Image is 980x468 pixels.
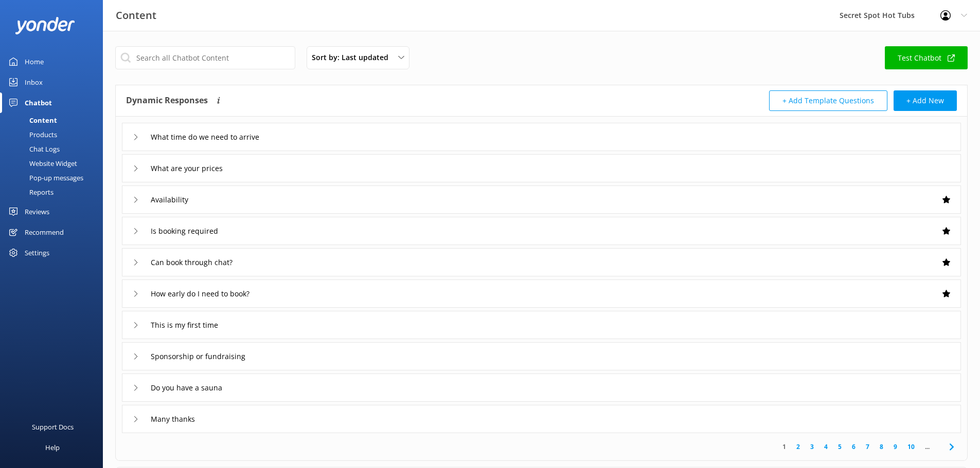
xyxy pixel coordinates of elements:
div: Inbox [25,72,43,92]
a: 3 [805,442,819,452]
div: Website Widget [6,156,77,171]
div: Reviews [25,201,49,222]
a: Chat Logs [6,142,103,156]
button: + Add Template Questions [769,90,887,111]
div: Products [6,127,57,142]
h3: Content [116,7,156,24]
a: Website Widget [6,156,103,171]
div: Reports [6,185,54,199]
div: Recommend [25,222,64,242]
div: Chatbot [25,92,52,113]
a: 9 [888,442,902,452]
span: Sort by: Last updated [312,52,395,63]
a: 6 [847,442,861,452]
div: Chat Logs [6,142,60,156]
div: Support Docs [32,417,74,437]
a: Test Chatbot [885,46,968,69]
div: Pop-up messages [6,171,83,185]
div: Home [25,51,44,72]
div: Help [45,437,60,458]
a: 4 [819,442,833,452]
a: 8 [875,442,888,452]
h4: Dynamic Responses [126,90,208,111]
div: Content [6,113,57,127]
a: Pop-up messages [6,171,103,185]
span: ... [920,442,935,452]
img: yonder-white-logo.png [15,17,75,34]
a: Content [6,113,103,127]
button: + Add New [894,90,957,111]
a: 10 [902,442,920,452]
div: Settings [25,242,49,263]
a: 5 [833,442,847,452]
a: Reports [6,185,103,199]
a: 2 [791,442,805,452]
a: 1 [777,442,791,452]
a: Products [6,127,103,142]
a: 7 [861,442,875,452]
input: Search all Chatbot Content [115,46,295,69]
